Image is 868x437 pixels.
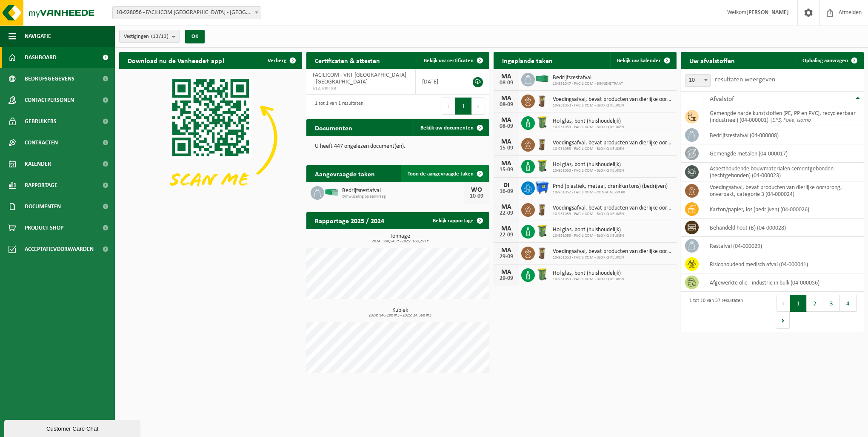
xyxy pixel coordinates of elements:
[311,313,489,318] span: 2024: 146,200 m3 - 2025: 24,360 m3
[802,58,848,63] span: Ophaling aanvragen
[324,188,339,196] img: HK-XP-30-GN-00
[553,248,672,255] span: Voedingsafval, bevat producten van dierlijke oorsprong, onverpakt, categorie 3
[306,52,388,69] h2: Certificaten & attesten
[703,273,864,292] td: afgewerkte olie - industrie in bulk (04-000056)
[553,277,624,282] span: 10-931053 - FACILICOM - BLOK Q KEUKEN
[823,295,840,312] button: 3
[553,81,623,86] span: 10-931047 - FACILICOM - BINNENSTRAAT
[311,239,489,244] span: 2024: 388,545 t - 2025: 168,251 t
[703,218,864,237] td: behandeld hout (B) (04-000028)
[25,111,57,132] span: Gebruikers
[408,171,474,177] span: Toon de aangevraagde taken
[420,125,474,131] span: Bekijk uw documenten
[681,52,743,69] h2: Uw afvalstoffen
[455,98,472,115] button: 1
[261,52,301,69] button: Verberg
[685,74,711,87] span: 10
[617,58,661,63] span: Bekijk uw kalender
[498,225,515,232] div: MA
[777,295,790,312] button: Previous
[498,95,515,102] div: MA
[113,7,261,19] span: 10-928056 - FACILICOM NV - ANTWERPEN
[119,69,302,207] img: Download de VHEPlus App
[553,233,624,239] span: 10-931053 - FACILICOM - BLOK Q KEUKEN
[25,239,94,260] span: Acceptatievoorwaarden
[703,144,864,163] td: gemengde metalen (04-000017)
[498,80,515,86] div: 08-09
[535,224,549,238] img: WB-0240-HPE-GN-50
[498,124,515,129] div: 08-09
[25,153,51,175] span: Kalender
[535,267,549,282] img: WB-0240-HPE-GN-50
[185,30,205,43] button: OK
[553,183,668,190] span: Pmd (plastiek, metaal, drankkartons) (bedrijven)
[498,254,515,260] div: 29-09
[311,97,363,115] div: 1 tot 1 van 1 resultaten
[498,189,515,195] div: 16-09
[119,30,180,43] button: Vestigingen(13/13)
[25,89,74,111] span: Contactpersonen
[535,180,549,195] img: WB-1100-HPE-BE-01
[112,6,261,19] span: 10-928056 - FACILICOM NV - ANTWERPEN
[25,26,51,47] span: Navigatie
[424,58,474,63] span: Bekijk uw certificaten
[746,9,789,16] strong: [PERSON_NAME]
[710,96,734,103] span: Afvalstof
[553,103,672,108] span: 10-931053 - FACILICOM - BLOK Q KEUKEN
[401,165,488,182] a: Toon de aangevraagde taken
[703,181,864,200] td: voedingsafval, bevat producten van dierlijke oorsprong, onverpakt, categorie 3 (04-000024)
[468,187,485,193] div: WO
[553,161,624,168] span: Hol glas, bont (huishoudelijk)
[535,93,549,108] img: WB-0140-HPE-BN-01
[498,73,515,80] div: MA
[610,52,676,69] a: Bekijk uw kalender
[772,117,811,124] i: EPS, Folie, isomo
[553,227,624,233] span: Hol glas, bont (huishoudelijk)
[498,102,515,108] div: 08-09
[703,107,864,126] td: gemengde harde kunststoffen (PE, PP en PVC), recycleerbaar (industrieel) (04-000001) |
[777,312,790,329] button: Next
[703,200,864,218] td: karton/papier, los (bedrijven) (04-000026)
[416,69,461,95] td: [DATE]
[840,295,857,312] button: 4
[25,68,74,89] span: Bedrijfsgegevens
[306,165,383,182] h2: Aangevraagde taken
[535,75,549,83] img: HK-XC-40-GN-00
[553,190,668,195] span: 10-931052 - FACILICOM - CONTAINERPARK
[553,205,672,212] span: Voedingsafval, bevat producten van dierlijke oorsprong, onverpakt, categorie 3
[498,269,515,276] div: MA
[119,52,233,69] h2: Download nu de Vanheede+ app!
[553,140,672,147] span: Voedingsafval, bevat producten van dierlijke oorsprong, onverpakt, categorie 3
[703,255,864,273] td: risicohoudend medisch afval (04-000041)
[25,175,57,196] span: Rapportage
[311,308,489,318] h3: Kubiek
[553,147,672,152] span: 10-931053 - FACILICOM - BLOK Q KEUKEN
[535,115,549,129] img: WB-0240-HPE-GN-50
[535,137,549,151] img: WB-0140-HPE-BN-01
[468,193,485,199] div: 10-09
[311,233,489,244] h3: Tonnage
[796,52,863,69] a: Ophaling aanvragen
[442,98,455,115] button: Previous
[25,196,61,217] span: Documenten
[498,210,515,216] div: 22-09
[553,118,624,125] span: Hol glas, bont (huishoudelijk)
[306,119,361,136] h2: Documenten
[790,295,807,312] button: 1
[498,276,515,282] div: 29-09
[703,237,864,255] td: restafval (04-000029)
[315,144,481,149] p: U heeft 447 ongelezen document(en).
[703,126,864,144] td: bedrijfsrestafval (04-000008)
[342,187,464,194] span: Bedrijfsrestafval
[685,294,743,330] div: 1 tot 10 van 37 resultaten
[25,47,57,68] span: Dashboard
[498,117,515,124] div: MA
[124,30,168,43] span: Vestigingen
[498,138,515,145] div: MA
[268,58,286,63] span: Verberg
[25,132,58,153] span: Contracten
[414,119,488,136] a: Bekijk uw documenten
[472,98,485,115] button: Next
[553,212,672,217] span: 10-931053 - FACILICOM - BLOK Q KEUKEN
